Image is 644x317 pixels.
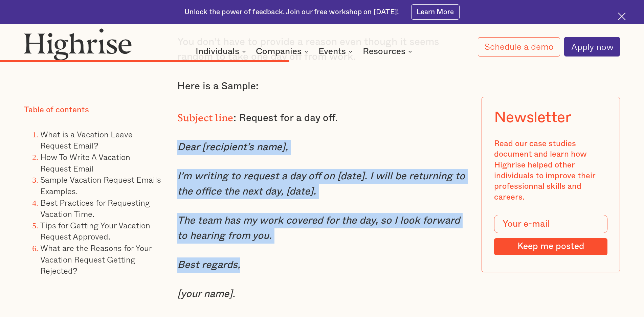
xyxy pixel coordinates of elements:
em: The team has my work covered for the day, so I look forward to hearing from you. [177,216,460,241]
a: Schedule a demo [478,37,560,56]
img: Cross icon [618,13,626,20]
a: Learn More [411,4,460,20]
p: Here is a Sample: [177,79,467,94]
div: Table of contents [24,105,89,116]
div: Resources [363,47,405,55]
div: Newsletter [494,109,571,127]
a: Tips for Getting Your Vacation Request Approved. [40,219,150,243]
input: Keep me posted [494,238,607,255]
em: [your name]. [177,289,235,299]
div: Resources [363,47,414,55]
a: Sample Vacation Request Emails Examples. [40,173,161,197]
div: Events [318,47,346,55]
a: Best Practices for Requesting Vacation Time. [40,196,150,220]
a: What are the Reasons for Your Vacation Request Getting Rejected? [40,242,152,277]
a: How To Write A Vacation Request Email [40,151,130,175]
div: Events [318,47,355,55]
strong: Subject line [177,112,234,118]
a: Apply now [564,37,620,56]
div: Read our case studies document and learn how Highrise helped other individuals to improve their p... [494,139,607,203]
div: Unlock the power of feedback. Join our free workshop on [DATE]! [184,7,399,17]
div: Individuals [196,47,248,55]
div: Companies [256,47,302,55]
div: Individuals [196,47,239,55]
em: I’m writing to request a day off on [date]. I will be returning to the office the next day, [date]. [177,171,465,197]
img: Highrise logo [24,28,132,61]
em: Dear [recipient’s name], [177,142,288,152]
a: What is a Vacation Leave Request Email? [40,128,133,152]
em: Best regards, [177,260,240,270]
input: Your e-mail [494,215,607,233]
p: : Request for a day off. [177,108,467,126]
form: Modal Form [494,215,607,255]
div: Companies [256,47,310,55]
